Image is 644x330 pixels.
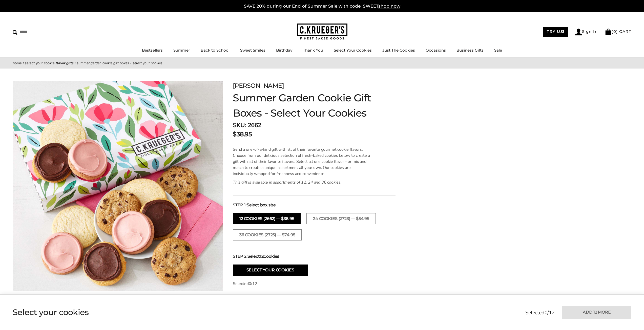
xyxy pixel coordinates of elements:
p: Selected / [233,281,396,287]
span: Summer Garden Cookie Gift Boxes - Select Your Cookies [77,61,162,65]
strong: Select Cookies [247,253,279,259]
div: STEP 2: [233,253,396,259]
span: 12 [252,281,257,287]
img: Summer Garden Cookie Gift Boxes - Select Your Cookies [13,81,223,291]
span: 0 [613,29,616,34]
button: Add 12 more [562,306,631,319]
a: Business Gifts [456,48,484,53]
img: Account [575,29,582,35]
a: Birthday [276,48,292,53]
a: Home [13,61,22,65]
button: 12 COOKIES (2662) — $38.95 [233,213,301,224]
a: Summer [173,48,190,53]
p: Selected / [525,309,555,317]
img: C.KRUEGER'S [297,24,347,40]
button: Select Your Cookies [233,265,308,276]
span: | [23,61,24,65]
a: Thank You [303,48,323,53]
input: Search [13,28,73,36]
span: 2662 [248,121,261,129]
span: 0 [545,309,548,316]
button: 24 COOKIES (2723) — $54.95 [306,213,376,224]
a: Bestsellers [142,48,163,53]
div: STEP 1: [233,202,396,208]
strong: Select box size [247,202,276,208]
h1: Summer Garden Cookie Gift Boxes - Select Your Cookies [233,90,396,121]
a: Occasions [426,48,446,53]
button: 36 COOKIES (2725) — $74.95 [233,229,302,240]
span: | [75,61,76,65]
a: (0) CART [605,29,631,34]
a: SAVE 20% during our End of Summer Sale with code: SWEETshop now [244,4,400,9]
span: 12 [549,309,555,316]
nav: breadcrumbs [13,60,631,66]
a: Sale [494,48,502,53]
span: shop now [378,4,400,9]
a: Sign In [575,29,598,35]
p: $38.95 [233,130,252,139]
a: Select Your Cookie Flavor Gifts [25,61,74,65]
span: 12 [260,254,264,259]
a: Just The Cookies [382,48,415,53]
a: Back to School [201,48,230,53]
a: TRY US! [543,27,568,37]
img: Search [13,30,17,35]
em: This gift is available in assortments of 12, 24 and 36 cookies. [233,180,342,185]
strong: SKU: [233,121,246,129]
a: Sweet Smiles [240,48,265,53]
a: Select Your Cookies [334,48,372,53]
p: Send a one-of-a-kind gift with all of their favorite gourmet cookie flavors. Choose from our deli... [233,146,371,177]
p: [PERSON_NAME] [233,81,396,90]
span: 0 [249,281,251,287]
img: Bag [605,29,612,35]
